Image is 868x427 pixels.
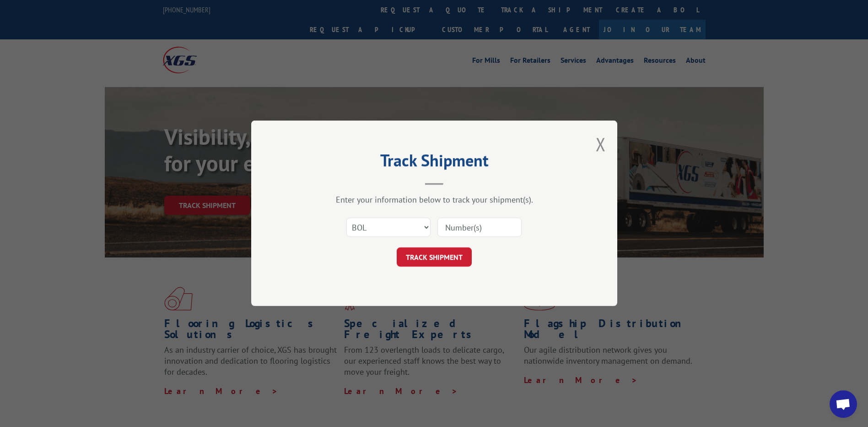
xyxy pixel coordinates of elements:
a: Open chat [830,390,857,418]
input: Number(s) [437,218,522,237]
button: Close modal [596,132,606,156]
h2: Track Shipment [297,154,571,171]
button: TRACK SHIPMENT [397,248,472,267]
div: Enter your information below to track your shipment(s). [297,195,571,205]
